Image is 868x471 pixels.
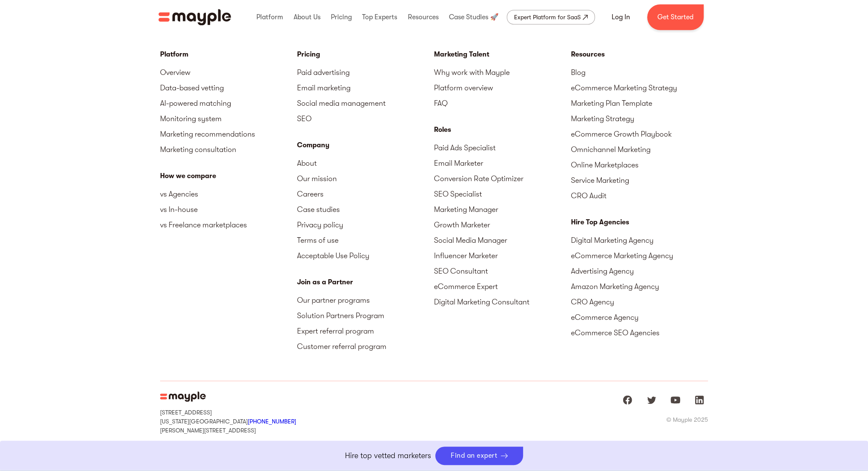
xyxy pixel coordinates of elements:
a: Get Started [647,4,704,30]
div: © Mayple 2025 [666,415,708,424]
a: Social media management [297,95,434,111]
a: Careers [297,186,434,202]
a: eCommerce Agency [571,310,708,325]
a: Monitoring system [160,111,297,126]
a: AI-powered matching [160,95,297,111]
a: Paid Ads Specialist [434,140,571,155]
a: Conversion Rate Optimizer [434,171,571,186]
a: Mayple at LinkedIn [691,391,708,408]
a: CRO Agency [571,294,708,310]
a: FAQ [434,95,571,111]
a: Influencer Marketer [434,248,571,263]
div: Top Experts [360,3,399,31]
a: Case studies [297,202,434,217]
a: Paid advertising [297,65,434,80]
div: Marketing Talent [434,49,571,60]
a: Expert Platform for SaaS [507,10,595,24]
a: Marketing recommendations [160,126,297,142]
a: Email marketing [297,80,434,95]
a: SEO Specialist [434,186,571,202]
a: eCommerce Marketing Strategy [571,80,708,95]
a: Pricing [297,49,434,60]
div: [STREET_ADDRESS] [US_STATE][GEOGRAPHIC_DATA] [PERSON_NAME][STREET_ADDRESS] [160,408,296,434]
a: Service Marketing [571,173,708,188]
div: About Us [291,3,323,31]
img: youtube logo [670,395,681,405]
a: Digital Marketing Consultant [434,294,571,310]
a: Acceptable Use Policy [297,248,434,263]
a: eCommerce SEO Agencies [571,325,708,340]
a: SEO [297,111,434,126]
iframe: To enrich screen reader interactions, please activate Accessibility in Grammarly extension settings [825,430,868,471]
div: Hire Top Agencies [571,217,708,227]
div: Platform [160,49,297,60]
a: vs In-house [160,202,297,217]
a: Customer referral program [297,339,434,354]
a: Omnichannel Marketing [571,142,708,157]
a: home [158,9,231,25]
img: Mayple Logo [160,391,206,402]
a: Our mission [297,171,434,186]
div: Expert Platform for SaaS [514,12,581,22]
a: Log In [601,7,640,27]
a: eCommerce Growth Playbook [571,126,708,142]
a: Growth Marketer [434,217,571,233]
a: Our partner programs [297,292,434,308]
a: Mayple at Facebook [619,391,636,408]
a: Privacy policy [297,217,434,233]
img: linkedIn [694,395,705,405]
a: Platform overview [434,80,571,95]
a: Solution Partners Program [297,308,434,323]
a: Marketing Manager [434,202,571,217]
a: Social Media Manager [434,233,571,248]
a: eCommerce Marketing Agency [571,248,708,263]
a: Data-based vetting [160,80,297,95]
a: SEO Consultant [434,263,571,279]
a: Online Marketplaces [571,157,708,173]
div: Roles [434,125,571,135]
a: Marketing Plan Template [571,95,708,111]
a: [PHONE_NUMBER] [248,418,296,425]
a: Blog [571,65,708,80]
a: Marketing Strategy [571,111,708,126]
div: Pricing [329,3,354,31]
a: vs Freelance marketplaces [160,217,297,233]
a: Expert referral program [297,323,434,339]
img: Mayple logo [158,9,231,25]
div: Resources [571,49,708,60]
a: Amazon Marketing Agency [571,279,708,294]
img: facebook logo [622,395,633,405]
a: Marketing consultation [160,142,297,157]
div: Platform [254,3,285,31]
div: Chat Widget [825,430,868,471]
div: Resources [406,3,441,31]
a: Mayple at Youtube [667,391,684,408]
div: Company [297,140,434,150]
div: How we compare [160,171,297,181]
img: twitter logo [646,395,657,405]
a: Terms of use [297,233,434,248]
a: vs Agencies [160,186,297,202]
a: Why work with Mayple [434,65,571,80]
a: Digital Marketing Agency [571,233,708,248]
a: Advertising Agency [571,263,708,279]
a: CRO Audit [571,188,708,203]
a: Email Marketer [434,155,571,171]
div: Join as a Partner [297,277,434,287]
a: Mayple at Twitter [643,391,660,408]
a: eCommerce Expert [434,279,571,294]
a: About [297,155,434,171]
a: Overview [160,65,297,80]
